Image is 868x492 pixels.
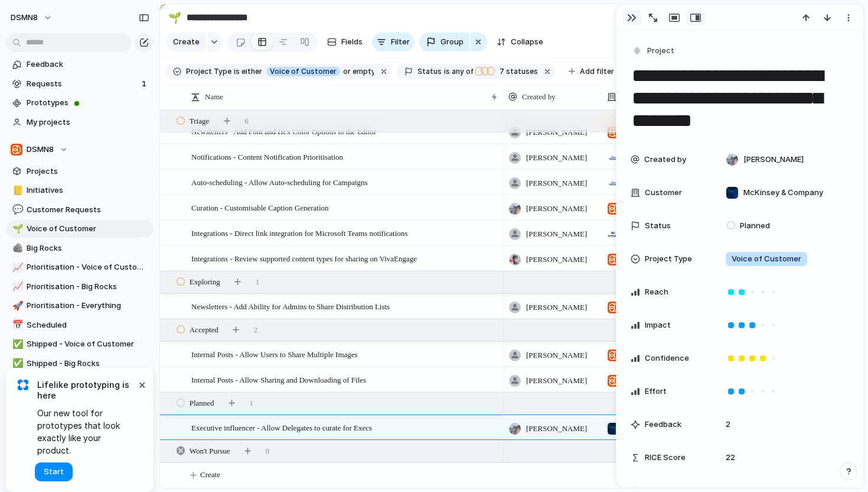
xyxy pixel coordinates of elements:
[645,286,668,298] span: Reach
[372,33,415,51] button: Filter
[205,91,223,103] span: Name
[644,154,686,166] span: Created by
[191,420,372,434] span: Executive influencer - Allow Delegates to curate for Execs
[496,66,538,77] span: statuses
[191,175,368,189] span: Auto-scheduling - Allow Auto-scheduling for Campaigns
[580,66,614,77] span: Add filter
[442,65,475,78] button: isany of
[6,239,154,257] a: 🪨Big Rocks
[27,261,149,273] span: Prioritisation - Voice of Customer
[11,319,22,331] button: 📅
[190,397,214,409] span: Planned
[27,319,149,331] span: Scheduled
[256,276,260,288] span: 1
[166,33,205,51] button: Create
[6,141,154,158] button: DSMN8
[526,177,587,189] span: [PERSON_NAME]
[645,419,681,430] span: Feedback
[511,36,543,48] span: Collapse
[250,397,254,409] span: 1
[11,12,38,24] span: DSMN8
[240,66,263,77] span: either
[645,352,689,364] span: Confidence
[11,338,22,350] button: ✅
[496,67,506,76] span: 7
[6,220,154,238] a: 🌱Voice of Customer
[12,299,21,313] div: 🚀
[6,297,154,315] div: 🚀Prioritisation - Everything
[11,281,22,293] button: 📈
[6,94,154,112] a: Prototypes
[27,59,149,70] span: Feedback
[526,375,587,387] span: [PERSON_NAME]
[526,254,587,266] span: [PERSON_NAME]
[168,9,181,25] div: 🌱
[474,65,540,78] button: 7 statuses
[173,36,200,48] span: Create
[6,335,154,353] a: ✅Shipped - Voice of Customer
[12,261,21,274] div: 📈
[6,201,154,219] div: 💬Customer Requests
[234,66,240,77] span: is
[27,281,149,293] span: Prioritisation - Big Rocks
[12,222,21,236] div: 🌱
[12,241,21,255] div: 🪨
[645,220,671,232] span: Status
[190,276,220,288] span: Exploring
[740,220,770,232] span: Planned
[190,324,218,336] span: Accepted
[191,251,417,265] span: Integrations - Review supported content types for sharing on VivaEngage
[12,338,21,351] div: ✅
[526,127,587,138] span: [PERSON_NAME]
[191,299,390,313] span: Newsletters - Add Ability for Admins to Share Distribution Lists
[11,300,22,312] button: 🚀
[647,45,674,57] span: Project
[5,8,58,27] button: DSMN8
[165,8,184,27] button: 🌱
[191,200,329,214] span: Curation - Customisable Caption Generation
[186,66,231,77] span: Project Type
[27,204,149,216] span: Customer Requests
[191,347,358,361] span: Internal Posts - Allow Users to Share Multiple Images
[27,338,149,350] span: Shipped - Voice of Customer
[391,36,410,48] span: Filter
[526,152,587,164] span: [PERSON_NAME]
[417,66,442,77] span: Status
[492,33,548,51] button: Collapse
[721,445,740,464] span: 22
[27,97,149,109] span: Prototypes
[264,65,377,78] button: Voice of Customeror empty
[254,324,258,336] span: 2
[522,91,556,103] span: Created by
[6,182,154,199] a: 📒Initiatives
[526,302,587,313] span: [PERSON_NAME]
[12,203,21,216] div: 💬
[526,203,587,215] span: [PERSON_NAME]
[743,154,804,166] span: [PERSON_NAME]
[645,452,686,464] span: RICE Score
[562,63,621,80] button: Add filter
[200,469,220,481] span: Create
[6,278,154,296] a: 📈Prioritisation - Big Rocks
[27,223,149,235] span: Voice of Customer
[27,184,149,196] span: Initiatives
[6,258,154,276] a: 📈Prioritisation - Voice of Customer
[721,419,735,430] span: 2
[191,226,407,239] span: Integrations - Direct link integration for Microsoft Teams notifications
[6,355,154,373] a: ✅Shipped - Big Rocks
[341,36,363,48] span: Fields
[526,349,587,361] span: [PERSON_NAME]
[645,386,667,397] span: Effort
[37,380,136,401] span: Lifelike prototyping is here
[190,445,230,457] span: Won't Pursue
[526,423,587,435] span: [PERSON_NAME]
[12,357,21,370] div: ✅
[135,377,149,391] button: Dismiss
[645,187,682,199] span: Customer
